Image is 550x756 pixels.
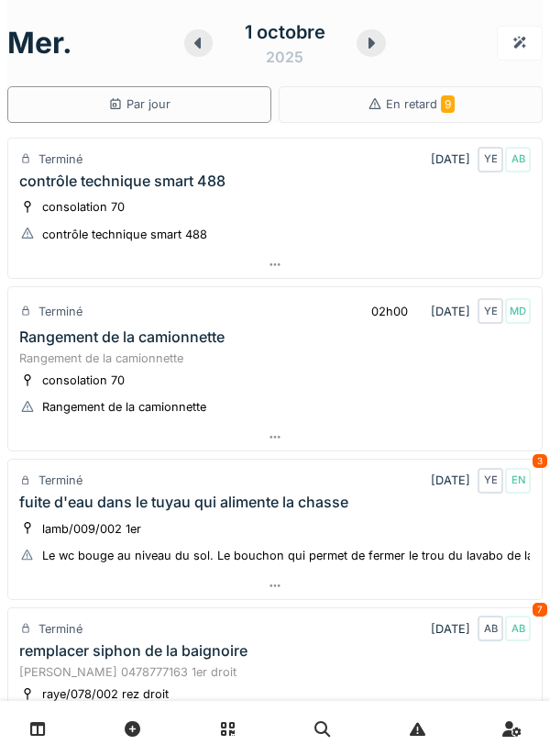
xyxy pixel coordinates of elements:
[38,303,82,320] div: Terminé
[505,468,531,494] div: EN
[431,616,531,641] div: [DATE]
[441,95,455,113] span: 9
[19,328,225,346] div: Rangement de la camionnette
[19,642,247,660] div: remplacer siphon de la baignoire
[19,172,225,190] div: contrôle technique smart 488
[42,685,169,703] div: raye/078/002 rez droit
[478,616,503,641] div: AB
[478,468,503,494] div: YE
[478,147,503,172] div: YE
[386,97,455,111] span: En retard
[505,616,531,641] div: AB
[533,454,547,468] div: 3
[505,147,531,172] div: AB
[19,350,531,367] div: Rangement de la camionnette
[478,298,503,324] div: YE
[42,198,125,216] div: consolation 70
[431,147,531,172] div: [DATE]
[371,303,408,320] div: 02h00
[42,372,125,389] div: consolation 70
[505,298,531,324] div: MD
[245,18,325,46] div: 1 octobre
[19,663,531,681] div: [PERSON_NAME] 0478777163 1er droit
[108,95,170,113] div: Par jour
[19,494,348,511] div: fuite d'eau dans le tuyau qui alimente la chasse
[38,150,82,168] div: Terminé
[266,46,303,68] div: 2025
[431,468,531,494] div: [DATE]
[38,472,82,489] div: Terminé
[38,620,82,638] div: Terminé
[533,603,547,617] div: 7
[42,398,206,416] div: Rangement de la camionnette
[42,226,207,243] div: contrôle technique smart 488
[42,520,141,538] div: lamb/009/002 1er
[7,26,72,61] h1: mer.
[356,295,531,328] div: [DATE]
